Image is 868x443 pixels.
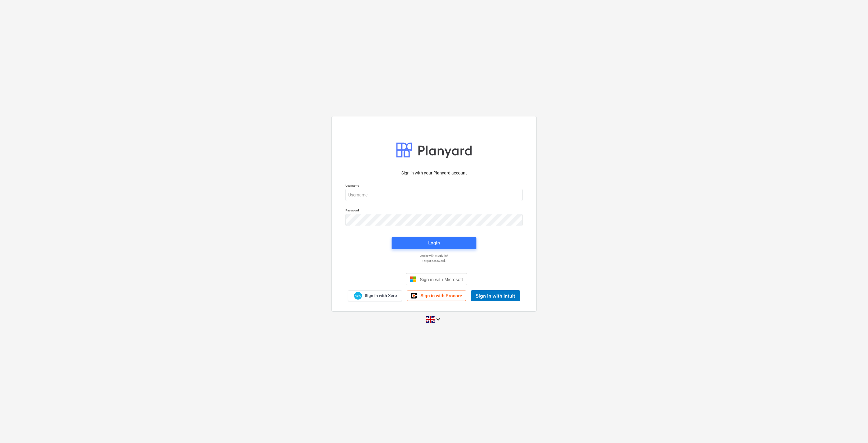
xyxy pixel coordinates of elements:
span: Sign in with Microsoft [420,277,463,282]
i: keyboard_arrow_down [435,316,442,323]
input: Username [345,189,523,201]
a: Log in with magic link [342,254,526,258]
p: Password [345,208,523,214]
a: Sign in with Xero [348,291,402,301]
div: Login [428,239,440,247]
a: Forgot password? [342,259,526,263]
img: Microsoft logo [410,276,416,282]
span: Sign in with Xero [365,293,397,298]
p: Username [345,184,523,189]
a: Sign in with Procore [407,291,466,301]
p: Sign in with your Planyard account [345,170,523,176]
img: Xero logo [354,292,362,300]
button: Login [392,237,476,249]
span: Sign in with Procore [421,293,462,298]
